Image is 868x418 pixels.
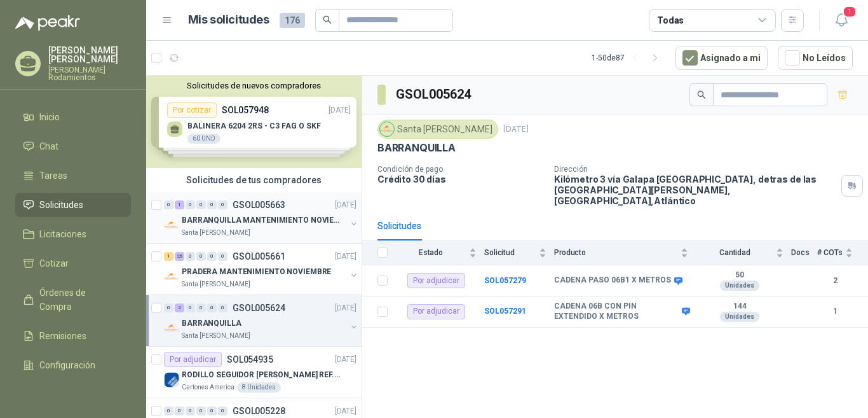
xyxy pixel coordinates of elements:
a: Chat [15,134,131,158]
b: 50 [696,270,783,281]
p: [PERSON_NAME] [PERSON_NAME] [48,46,131,64]
a: Manuales y ayuda [15,382,131,407]
p: Santa [PERSON_NAME] [182,331,250,341]
a: Órdenes de Compra [15,281,131,319]
img: Company Logo [164,269,179,284]
p: BARRANQUILLA MANTENIMIENTO NOVIEMBRE [182,214,340,226]
div: Por adjudicar [407,273,465,288]
div: 0 [218,200,227,209]
a: Inicio [15,105,131,129]
span: search [697,90,706,99]
div: 0 [196,200,206,209]
div: 0 [207,303,217,312]
h1: Mis solicitudes [188,11,269,29]
th: Cantidad [696,240,791,265]
span: Remisiones [39,329,86,343]
button: No Leídos [778,46,853,70]
p: Santa [PERSON_NAME] [182,228,250,238]
div: 0 [218,303,227,312]
img: Logo peakr [15,15,80,31]
th: # COTs [817,240,868,265]
b: 1 [817,305,853,317]
div: 0 [186,303,195,312]
div: 1 - 50 de 87 [592,48,665,68]
div: 26 [175,252,184,261]
button: Solicitudes de nuevos compradores [151,81,356,90]
div: 1 [175,200,184,209]
div: Por adjudicar [407,304,465,319]
button: Asignado a mi [675,46,768,70]
a: Remisiones [15,324,131,348]
a: Tareas [15,164,131,188]
p: GSOL005663 [233,200,285,209]
b: 2 [817,275,853,287]
div: 0 [207,407,217,415]
th: Estado [395,240,484,265]
img: Company Logo [164,218,179,233]
p: Santa [PERSON_NAME] [182,279,250,289]
div: 0 [218,252,227,261]
div: 0 [207,200,217,209]
span: Tareas [39,169,67,183]
span: Producto [554,248,678,257]
b: CADENA PASO 06B1 X METROS [554,275,671,286]
div: 1 [164,252,173,261]
div: 0 [164,407,173,415]
span: # COTs [817,248,843,257]
a: 0 2 0 0 0 0 GSOL005624[DATE] Company LogoBARRANQUILLASanta [PERSON_NAME] [164,300,359,341]
a: 1 26 0 0 0 0 GSOL005661[DATE] Company LogoPRADERA MANTENIMIENTO NOVIEMBRESanta [PERSON_NAME] [164,249,359,289]
p: [DATE] [503,123,529,136]
div: 0 [196,407,206,415]
a: Por adjudicarSOL054935[DATE] Company LogoRODILLO SEGUIDOR [PERSON_NAME] REF. NATV-17-PPA [PERSON_... [146,347,362,398]
th: Producto [554,240,696,265]
p: Kilómetro 3 vía Galapa [GEOGRAPHIC_DATA], detras de las [GEOGRAPHIC_DATA][PERSON_NAME], [GEOGRAPH... [554,174,836,206]
div: 0 [196,252,206,261]
a: 0 1 0 0 0 0 GSOL005663[DATE] Company LogoBARRANQUILLA MANTENIMIENTO NOVIEMBRESanta [PERSON_NAME] [164,197,359,238]
b: 144 [696,302,783,312]
p: BARRANQUILLA [182,317,241,330]
div: 0 [196,303,206,312]
span: Solicitud [484,248,536,257]
div: 0 [186,407,195,415]
p: Cartones America [182,382,234,393]
div: 0 [186,252,195,261]
div: 8 Unidades [237,382,281,393]
p: SOL054935 [227,355,273,364]
img: Company Logo [164,372,179,387]
b: CADENA 06B CON PIN EXTENDIDO X METROS [554,302,679,321]
div: Solicitudes de tus compradores [146,168,362,192]
div: 0 [164,200,173,209]
p: [DATE] [335,251,356,263]
th: Docs [791,240,817,265]
p: [DATE] [335,405,356,417]
p: Dirección [554,165,836,174]
div: 2 [175,303,184,312]
p: Crédito 30 días [377,174,544,185]
span: Cotizar [39,256,69,270]
span: Configuración [39,358,95,372]
span: Órdenes de Compra [39,286,119,314]
div: 0 [207,252,217,261]
p: PRADERA MANTENIMIENTO NOVIEMBRE [182,266,331,278]
img: Company Logo [380,122,394,136]
div: Por adjudicar [164,352,222,367]
div: 0 [164,303,173,312]
span: Inicio [39,110,60,124]
a: Cotizar [15,251,131,275]
a: Configuración [15,353,131,377]
p: GSOL005228 [233,407,285,415]
div: Todas [657,13,684,27]
p: [DATE] [335,199,356,211]
div: 0 [175,407,184,415]
div: 0 [186,200,195,209]
p: BARRANQUILLA [377,141,456,155]
a: SOL057279 [484,276,526,285]
span: Estado [395,248,466,257]
p: [PERSON_NAME] Rodamientos [48,66,131,81]
a: SOL057291 [484,307,526,316]
p: Condición de pago [377,165,544,174]
span: Chat [39,139,58,153]
div: Santa [PERSON_NAME] [377,120,498,139]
